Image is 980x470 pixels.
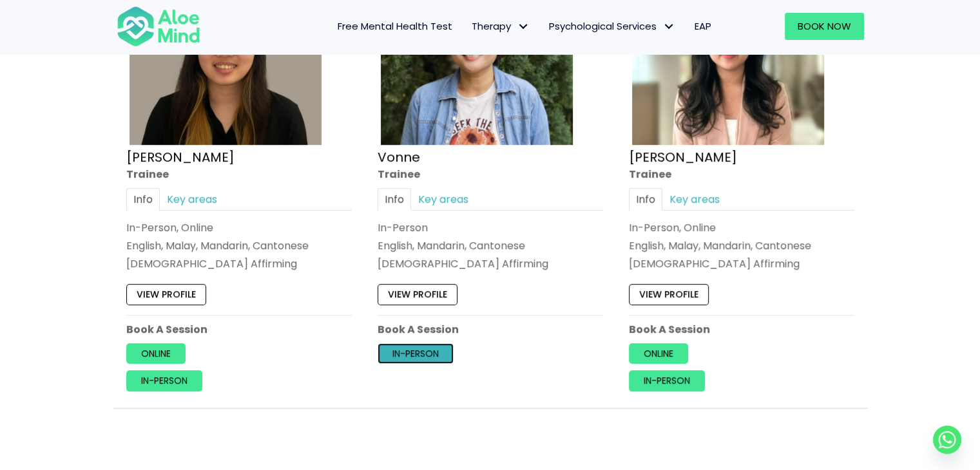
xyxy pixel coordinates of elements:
[662,188,727,211] a: Key areas
[785,13,864,40] a: Book Now
[933,426,961,454] a: Whatsapp
[117,5,200,48] img: Aloe mind Logo
[328,13,462,40] a: Free Mental Health Test
[126,322,352,337] p: Book A Session
[378,257,603,272] div: [DEMOGRAPHIC_DATA] Affirming
[126,220,352,235] div: In-Person, Online
[378,148,420,166] a: Vonne
[629,167,854,182] div: Trainee
[629,257,854,272] div: [DEMOGRAPHIC_DATA] Affirming
[126,371,202,391] a: In-person
[629,188,662,211] a: Info
[411,188,476,211] a: Key areas
[798,19,851,33] span: Book Now
[126,343,186,364] a: Online
[126,148,235,166] a: [PERSON_NAME]
[217,13,721,40] nav: Menu
[629,285,709,305] a: View profile
[472,19,530,33] span: Therapy
[378,188,411,211] a: Info
[126,285,206,305] a: View profile
[629,220,854,235] div: In-Person, Online
[629,322,854,337] p: Book A Session
[126,167,352,182] div: Trainee
[660,17,678,36] span: Psychological Services: submenu
[378,220,603,235] div: In-Person
[126,257,352,272] div: [DEMOGRAPHIC_DATA] Affirming
[126,188,160,211] a: Info
[685,13,721,40] a: EAP
[514,17,533,36] span: Therapy: submenu
[378,167,603,182] div: Trainee
[549,19,675,33] span: Psychological Services
[160,188,224,211] a: Key areas
[338,19,452,33] span: Free Mental Health Test
[126,238,352,253] p: English, Malay, Mandarin, Cantonese
[629,238,854,253] p: English, Malay, Mandarin, Cantonese
[378,343,454,364] a: In-person
[629,148,737,166] a: [PERSON_NAME]
[539,13,685,40] a: Psychological ServicesPsychological Services: submenu
[378,238,603,253] p: English, Mandarin, Cantonese
[695,19,711,33] span: EAP
[378,322,603,337] p: Book A Session
[629,343,688,364] a: Online
[629,371,705,391] a: In-person
[462,13,539,40] a: TherapyTherapy: submenu
[378,285,457,305] a: View profile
